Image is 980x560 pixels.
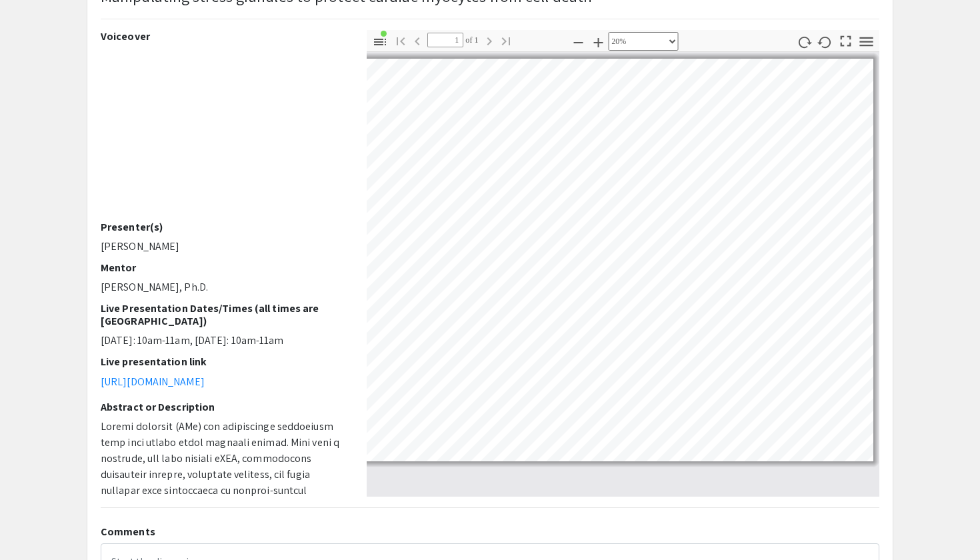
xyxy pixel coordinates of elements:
h2: Presenter(s) [101,221,347,233]
p: [PERSON_NAME] [101,239,347,255]
button: Zoom Out [567,32,589,51]
h2: Voiceover [101,30,347,43]
button: Zoom In [587,32,609,51]
button: Previous Page [406,31,429,50]
div: Page 1 [151,53,879,467]
input: Page [427,33,463,47]
a: [URL][DOMAIN_NAME] [101,375,205,389]
p: [PERSON_NAME], Ph.D. [101,279,347,295]
span: of 1 [463,33,479,47]
iframe: Chat [10,500,57,550]
button: Next Page [478,31,501,50]
button: Rotate Counterclockwise [814,32,837,51]
h2: Comments [101,525,879,538]
button: Go to Last Page [495,31,517,50]
h2: Mentor [101,261,347,274]
iframe: DREAMS Reflection - Oct 15, 2024 [101,48,347,221]
h2: Abstract or Description [101,401,347,413]
button: Switch to Presentation Mode [835,30,857,49]
button: Tools [855,32,878,51]
button: Go to First Page [389,31,412,50]
p: [DATE]: 10am-11am, [DATE]: 10am-11am [101,333,347,349]
a: http://www.megaprint.com/ [742,455,810,458]
h2: Live presentation link [101,355,347,368]
button: Rotate Clockwise [793,32,816,51]
h2: Live Presentation Dates/Times (all times are [GEOGRAPHIC_DATA]) [101,302,347,327]
select: Zoom [608,32,678,51]
button: Toggle Sidebar (document contains outline/attachments/layers) [369,32,391,51]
